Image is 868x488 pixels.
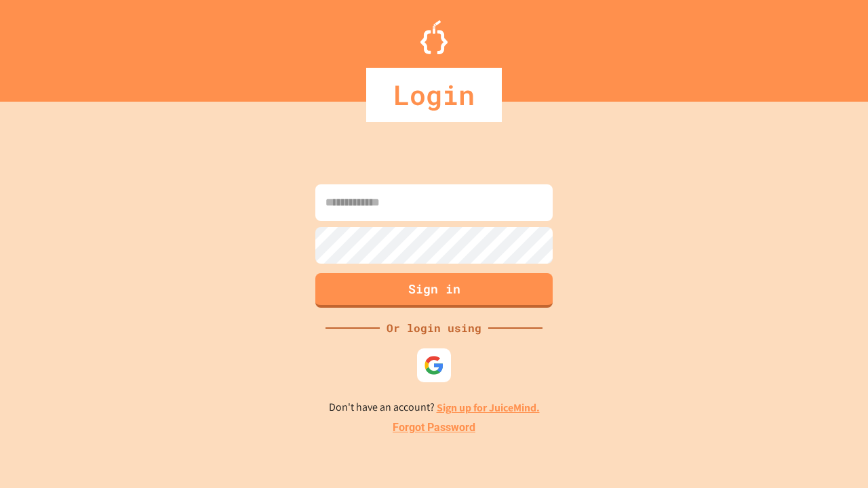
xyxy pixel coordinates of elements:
[329,399,540,416] p: Don't have an account?
[380,320,488,336] div: Or login using
[315,273,553,308] button: Sign in
[437,401,540,415] a: Sign up for JuiceMind.
[811,434,854,474] iframe: chat widget
[755,375,854,432] iframe: chat widget
[366,68,502,122] div: Login
[424,355,444,375] img: google-icon.svg
[393,420,475,436] a: Forgot Password
[420,20,448,54] img: Logo.svg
